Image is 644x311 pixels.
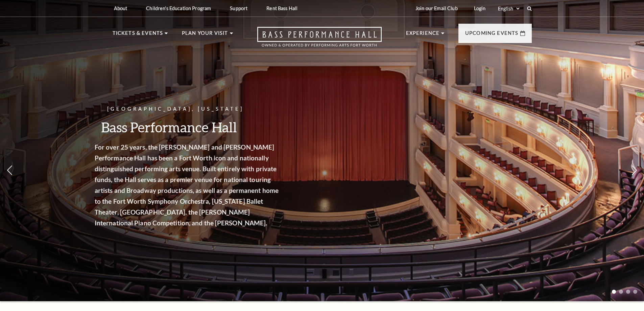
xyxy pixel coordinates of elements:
[266,5,297,11] p: Rent Bass Hall
[230,5,247,11] p: Support
[146,5,211,11] p: Children's Education Program
[110,143,294,227] strong: For over 25 years, the [PERSON_NAME] and [PERSON_NAME] Performance Hall has been a Fort Worth ico...
[110,118,296,136] h3: Bass Performance Hall
[497,5,521,12] select: Select:
[110,105,296,113] p: [GEOGRAPHIC_DATA], [US_STATE]
[114,5,127,11] p: About
[182,29,228,41] p: Plan Your Visit
[406,29,440,41] p: Experience
[113,29,163,41] p: Tickets & Events
[465,29,519,41] p: Upcoming Events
